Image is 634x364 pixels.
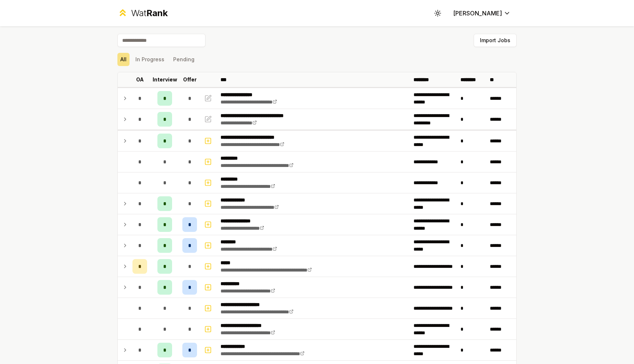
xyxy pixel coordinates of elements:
button: [PERSON_NAME] [447,7,517,20]
p: OA [136,76,144,83]
a: WatRank [117,7,168,19]
p: Interview [153,76,177,83]
p: Offer [183,76,197,83]
span: Rank [146,8,168,18]
button: All [117,53,130,66]
button: Pending [170,53,197,66]
button: Import Jobs [474,34,517,47]
span: [PERSON_NAME] [453,9,502,18]
div: Wat [131,7,168,19]
button: In Progress [132,53,167,66]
